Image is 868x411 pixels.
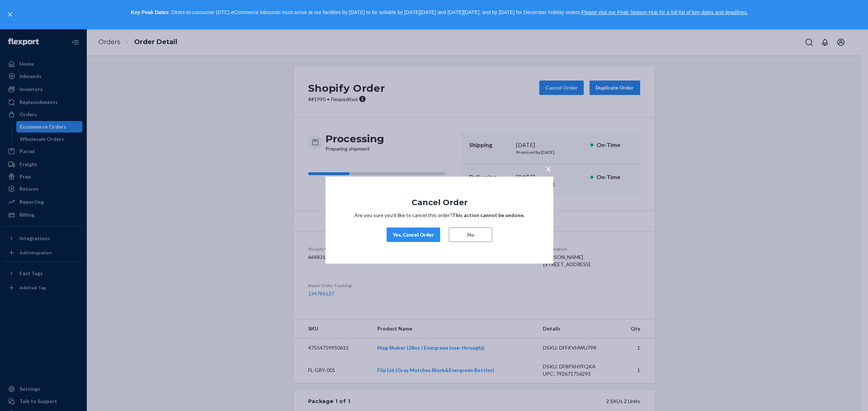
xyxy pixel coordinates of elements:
[452,212,524,218] strong: This action cannot be undone.
[7,11,14,18] button: close,
[17,7,861,19] p: : Direct-to-consumer (DTC) eCommerce inbounds must arrive at our facilities by [DATE] to be sella...
[347,198,532,207] h1: Cancel Order
[393,231,434,238] div: Yes, Cancel Order
[449,227,492,242] button: No
[131,9,169,15] strong: Key Peak Dates
[347,211,532,219] p: Are you sure you’d like to cancel this order?
[581,9,748,15] a: Please visit our Peak Season Hub for a full list of key dates and deadlines.
[545,163,551,175] span: ×
[387,227,440,242] button: Yes, Cancel Order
